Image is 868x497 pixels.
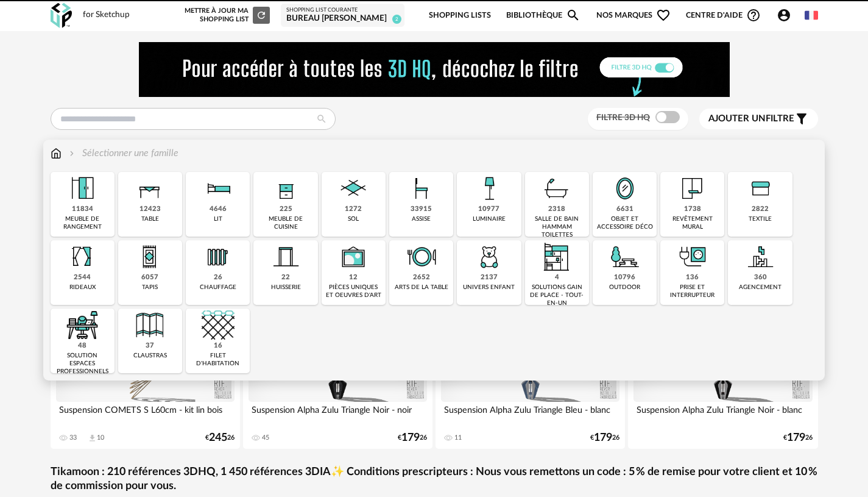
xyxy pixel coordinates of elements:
div: luminaire [473,215,506,223]
div: meuble de rangement [54,215,111,231]
span: Account Circle icon [777,8,791,23]
div: textile [749,215,772,223]
a: BibliothèqueMagnify icon [506,1,580,30]
div: 12423 [139,205,161,214]
div: 33 [69,434,77,442]
span: Filter icon [794,112,809,126]
div: assise [412,215,431,223]
span: Nos marques [596,1,671,30]
img: Papier%20peint.png [676,172,709,205]
div: rideaux [69,284,96,291]
div: 11834 [72,205,93,214]
span: 179 [787,434,805,442]
div: Suspension Alpha Zulu Triangle Noir - blanc [633,402,813,426]
img: Miroir.png [609,172,641,205]
span: Refresh icon [256,12,267,18]
span: 245 [209,434,227,442]
img: Sol.png [337,172,370,205]
span: Magnify icon [566,8,580,23]
div: Suspension Alpha Zulu Triangle Noir - noir [249,402,428,426]
div: Mettre à jour ma Shopping List [182,7,270,24]
div: 16 [214,341,222,351]
img: fr [805,9,818,22]
span: Download icon [88,434,97,443]
div: for Sketchup [83,10,130,21]
img: Salle%20de%20bain.png [540,172,573,205]
div: 2137 [481,273,498,282]
div: 136 [686,273,699,282]
div: 6631 [616,205,633,214]
img: Radiateur.png [202,240,235,273]
span: filtre [708,113,794,125]
div: filet d'habitation [189,352,246,368]
div: 360 [754,273,767,282]
div: 45 [262,434,269,442]
div: € 26 [590,434,619,442]
img: Cloison.png [133,309,166,341]
span: 2 [392,15,401,24]
img: Literie.png [202,172,235,205]
div: sol [348,215,359,223]
img: UniversEnfant.png [473,240,506,273]
a: Shopping Lists [429,1,491,30]
img: Assise.png [405,172,438,205]
div: 6057 [141,273,158,282]
img: ToutEnUn.png [540,240,573,273]
div: solution espaces professionnels [54,352,111,376]
img: svg+xml;base64,PHN2ZyB3aWR0aD0iMTYiIGhlaWdodD0iMTYiIHZpZXdCb3g9IjAgMCAxNiAxNiIgZmlsbD0ibm9uZSIgeG... [67,146,77,160]
img: Luminaire.png [473,172,506,205]
img: UniqueOeuvre.png [337,240,370,273]
img: OXP [51,3,72,28]
div: 1738 [684,205,701,214]
div: tapis [142,284,158,291]
img: svg+xml;base64,PHN2ZyB3aWR0aD0iMTYiIGhlaWdodD0iMTciIHZpZXdCb3g9IjAgMCAxNiAxNyIgZmlsbD0ibm9uZSIgeG... [51,146,62,160]
div: claustras [133,352,167,360]
a: Shopping List courante Bureau [PERSON_NAME] 2 [286,7,399,24]
div: lit [214,215,222,223]
span: Centre d'aideHelp Circle Outline icon [686,8,761,23]
div: solutions gain de place - tout-en-un [529,284,585,307]
div: 4 [555,273,559,282]
div: 225 [280,205,292,214]
div: meuble de cuisine [257,215,314,231]
div: € 26 [783,434,813,442]
div: 33915 [411,205,432,214]
img: filet.png [202,309,235,341]
button: Ajouter unfiltre Filter icon [699,109,818,129]
span: Help Circle Outline icon [746,8,761,23]
img: Table.png [133,172,166,205]
span: Ajouter un [708,114,766,123]
div: 22 [281,273,290,282]
div: revêtement mural [664,215,721,231]
div: Shopping List courante [286,7,399,14]
div: objet et accessoire déco [596,215,653,231]
div: huisserie [271,284,301,291]
div: Sélectionner une famille [67,146,178,160]
span: Filtre 3D HQ [596,113,650,122]
div: arts de la table [395,284,448,291]
div: pièces uniques et oeuvres d'art [325,284,382,299]
span: 179 [401,434,420,442]
img: Textile.png [744,172,777,205]
div: 12 [349,273,358,282]
div: 2544 [74,273,91,282]
div: 37 [146,341,154,351]
div: outdoor [609,284,640,291]
div: 26 [214,273,222,282]
img: Huiserie.png [269,240,302,273]
div: € 26 [205,434,235,442]
div: 2652 [413,273,430,282]
div: univers enfant [463,284,515,291]
div: 1272 [345,205,362,214]
img: Meuble%20de%20rangement.png [66,172,99,205]
span: 179 [594,434,612,442]
div: 4646 [210,205,227,214]
div: Suspension COMETS S L60cm - kit lin bois [56,402,235,426]
span: Account Circle icon [777,8,797,23]
div: agencement [739,284,782,291]
div: table [141,215,159,223]
img: ArtTable.png [405,240,438,273]
div: 11 [454,434,462,442]
img: Outdoor.png [609,240,641,273]
div: prise et interrupteur [664,284,721,299]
